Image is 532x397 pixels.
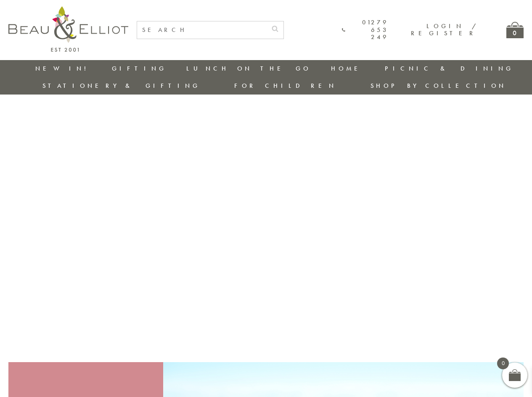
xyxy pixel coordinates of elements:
a: Picnic & Dining [385,64,513,73]
a: 0 [506,22,524,38]
a: Shop by collection [371,82,506,90]
a: Home [331,64,365,73]
a: Gifting [112,64,167,73]
span: 0 [497,358,509,369]
a: 01279 653 249 [342,19,389,41]
a: Lunch On The Go [186,64,311,73]
a: Stationery & Gifting [42,82,200,90]
img: logo [8,6,128,52]
input: SEARCH [137,21,267,39]
a: Login / Register [411,22,477,37]
a: For Children [234,82,336,90]
a: New in! [35,64,92,73]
